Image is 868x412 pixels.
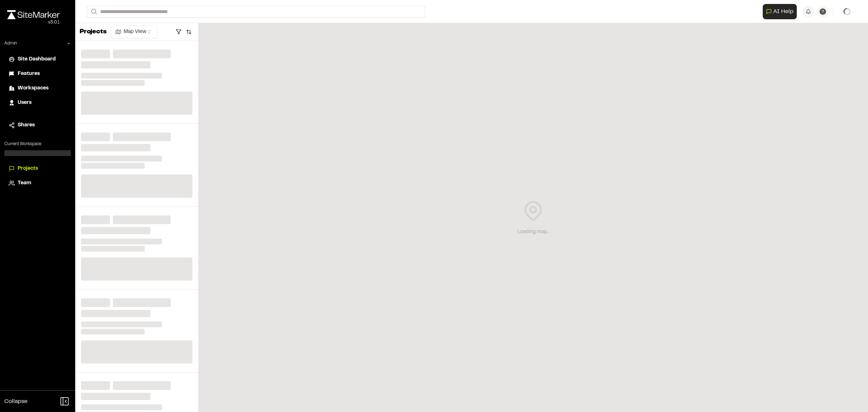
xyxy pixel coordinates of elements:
[80,27,107,37] p: Projects
[4,397,27,406] span: Collapse
[9,121,67,129] a: Shares
[763,4,797,19] button: Open AI Assistant
[18,165,38,173] span: Projects
[18,84,48,92] span: Workspaces
[18,121,35,129] span: Shares
[9,55,67,63] a: Site Dashboard
[18,99,31,107] span: Users
[9,165,67,173] a: Projects
[7,10,60,19] img: rebrand.png
[18,55,56,63] span: Site Dashboard
[18,179,31,187] span: Team
[9,99,67,107] a: Users
[9,70,67,78] a: Features
[9,179,67,187] a: Team
[87,6,100,18] button: Search
[7,19,60,26] div: Oh geez...please don't...
[18,70,40,78] span: Features
[518,228,549,236] div: Loading map...
[763,4,800,19] div: Open AI Assistant
[9,84,67,92] a: Workspaces
[773,7,793,16] span: AI Help
[4,141,71,147] p: Current Workspace
[4,40,17,47] p: Admin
